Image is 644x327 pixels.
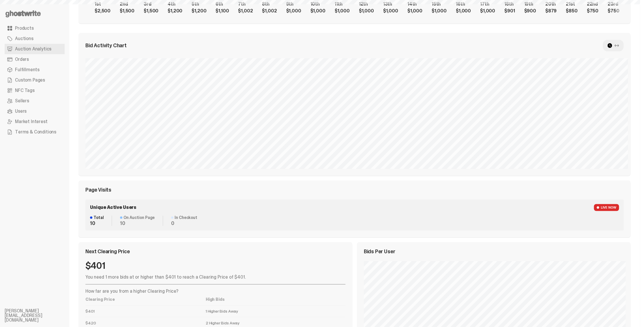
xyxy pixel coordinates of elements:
div: $1,100 [216,9,229,13]
a: Market Interest [5,116,65,127]
div: 11th [334,2,349,6]
div: $2,500 [95,9,111,13]
span: Orders [15,57,29,62]
a: Orders [5,54,65,65]
p: You need 1 more bids at or higher than $401 to reach a Clearing Price of $401. [85,275,345,279]
td: $401 [85,305,206,317]
div: $850 [566,9,577,13]
span: Users [15,109,27,114]
div: 23rd [608,2,619,6]
div: 13th [383,2,398,6]
a: Custom Pages [5,75,65,85]
div: 9th [286,2,301,6]
div: 21st [566,2,577,6]
div: $1,200 [168,9,182,13]
div: 18th [504,2,515,6]
a: Users [5,106,65,116]
span: Page Visits [85,187,111,192]
span: LIVE NOW [594,204,619,211]
span: Custom Pages [15,78,45,82]
div: 19th [524,2,536,6]
div: $1,002 [238,9,253,13]
div: 14th [407,2,422,6]
div: $1,000 [334,9,349,13]
a: Products [5,23,65,33]
div: $1,000 [407,9,422,13]
div: $1,500 [144,9,158,13]
span: Products [15,26,34,31]
div: 4th [168,2,182,6]
div: $900 [524,9,536,13]
div: $1,500 [120,9,134,13]
a: Auction Analytics [5,44,65,54]
th: High Bids [206,294,345,305]
div: $750 [587,9,598,13]
div: 16th [456,2,471,6]
span: Next Clearing Price [85,249,130,254]
div: 1st [95,2,111,6]
span: Bids Per User [364,249,395,254]
dt: Total [90,216,104,220]
div: $1,000 [286,9,301,13]
span: Sellers [15,99,29,103]
li: [PERSON_NAME][EMAIL_ADDRESS][DOMAIN_NAME] [5,309,74,322]
span: NFC Tags [15,88,35,93]
th: Clearing Price [85,294,206,305]
div: 17th [480,2,495,6]
a: Terms & Conditions [5,127,65,137]
div: $750 [608,9,619,13]
a: NFC Tags [5,85,65,96]
div: 22nd [587,2,598,6]
div: 12th [359,2,374,6]
div: $1,000 [480,9,495,13]
div: $1,000 [432,9,447,13]
td: 1 Higher Bids Away [206,305,345,317]
dt: On Auction Page [120,216,155,220]
div: $1,000 [359,9,374,13]
div: $1,000 [456,9,471,13]
dd: 0 [171,221,197,226]
div: 10th [310,2,325,6]
div: 6th [216,2,229,6]
p: How far are you from a higher Clearing Price? [85,289,345,294]
dd: 10 [120,221,155,226]
div: $1,000 [383,9,398,13]
span: Bid Activity Chart [85,43,127,48]
a: Auctions [5,33,65,44]
dt: In Checkout [171,216,197,220]
div: $879 [545,9,557,13]
div: 2nd [120,2,134,6]
dd: 10 [90,221,104,226]
div: 8th [262,2,277,6]
div: 20th [545,2,557,6]
div: 3rd [144,2,158,6]
div: 15th [432,2,447,6]
div: 7th [238,2,253,6]
span: Fulfillments [15,67,40,72]
span: Auction Analytics [15,47,51,51]
div: $1,002 [262,9,277,13]
div: 5th [192,2,206,6]
span: Unique Active Users [90,205,136,210]
div: $901 [504,9,515,13]
a: Sellers [5,96,65,106]
span: Auctions [15,36,33,41]
div: $401 [85,261,345,270]
span: Terms & Conditions [15,130,56,134]
span: Market Interest [15,119,48,124]
a: Fulfillments [5,65,65,75]
div: $1,000 [310,9,325,13]
div: $1,200 [192,9,206,13]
